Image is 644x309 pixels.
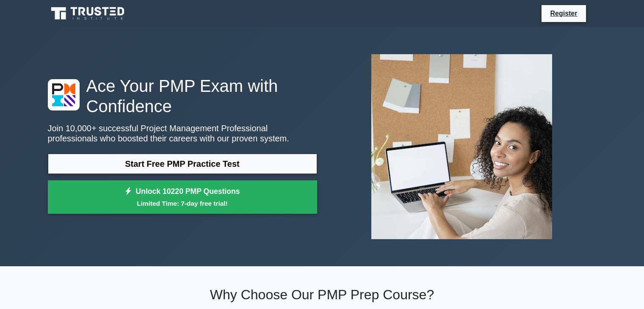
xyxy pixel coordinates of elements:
[545,8,582,19] a: Register
[58,199,307,208] small: Limited Time: 7-day free trial!
[48,287,597,303] h2: Why Choose Our PMP Prep Course?
[48,76,317,116] h1: Ace Your PMP Exam with Confidence
[48,154,317,174] a: Start Free PMP Practice Test
[48,180,317,214] a: Unlock 10220 PMP QuestionsLimited Time: 7-day free trial!
[48,123,317,143] p: Join 10,000+ successful Project Management Professional professionals who boosted their careers w...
